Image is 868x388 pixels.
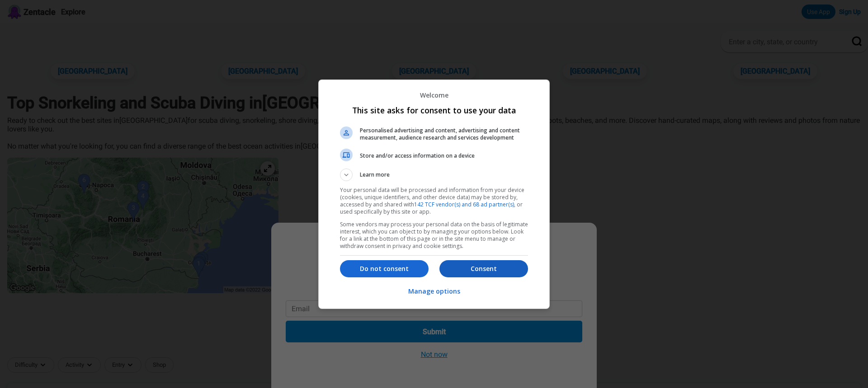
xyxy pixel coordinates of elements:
[439,260,528,277] button: Consent
[340,260,429,277] button: Do not consent
[340,264,429,273] p: Do not consent
[408,287,460,296] p: Manage options
[439,264,528,273] p: Consent
[408,282,460,301] button: Manage options
[414,201,514,208] a: 142 TCF vendor(s) and 68 ad partner(s)
[360,152,528,159] span: Store and/or access information on a device
[340,105,528,116] h1: This site asks for consent to use your data
[340,187,528,215] p: Your personal data will be processed and information from your device (cookies, unique identifier...
[340,168,528,181] button: Learn more
[360,171,390,181] span: Learn more
[318,79,550,309] div: This site asks for consent to use your data
[360,127,528,141] span: Personalised advertising and content, advertising and content measurement, audience research and ...
[340,221,528,250] p: Some vendors may process your personal data on the basis of legitimate interest, which you can ob...
[340,91,528,99] p: Welcome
